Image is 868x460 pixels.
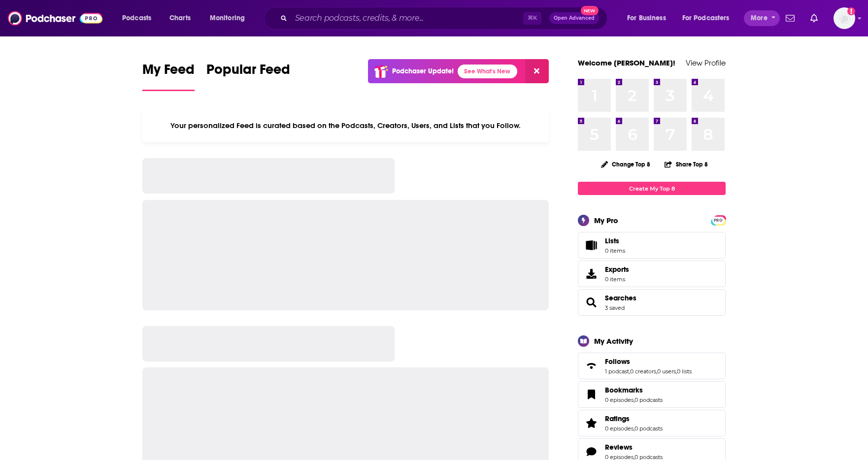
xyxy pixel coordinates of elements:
[605,396,634,403] a: 0 episodes
[115,10,164,26] button: open menu
[8,9,102,28] img: Podchaser - Follow, Share and Rate Podcasts
[629,368,630,375] span: ,
[605,304,625,311] a: 3 saved
[581,416,601,430] a: Ratings
[847,7,855,15] svg: Add a profile image
[620,10,678,26] button: open menu
[605,247,625,254] span: 0 items
[712,216,724,224] a: PRO
[744,10,780,26] button: open menu
[581,238,601,252] span: Lists
[605,294,636,302] a: Searches
[605,265,629,274] span: Exports
[605,236,619,245] span: Lists
[578,410,726,436] span: Ratings
[605,368,629,375] a: 1 podcast
[605,425,634,432] a: 0 episodes
[581,388,601,401] a: Bookmarks
[169,11,191,25] span: Charts
[634,425,634,432] span: ,
[605,357,630,366] span: Follows
[605,443,663,452] a: Reviews
[291,10,523,26] input: Search podcasts, credits, & more...
[634,425,663,432] a: 0 podcasts
[594,336,633,346] div: My Activity
[664,155,708,174] button: Share Top 8
[273,7,617,30] div: Search podcasts, credits, & more...
[712,217,724,224] span: PRO
[163,10,197,26] a: Charts
[142,109,549,142] div: Your personalized Feed is curated based on the Podcasts, Creators, Users, and Lists that you Follow.
[122,11,151,25] span: Podcasts
[581,267,601,281] span: Exports
[605,414,663,423] a: Ratings
[676,10,744,26] button: open menu
[554,16,595,21] span: Open Advanced
[578,58,675,67] a: Welcome [PERSON_NAME]!
[523,12,541,25] span: ⌘ K
[605,443,633,452] span: Reviews
[392,67,454,75] p: Podchaser Update!
[686,58,726,67] a: View Profile
[578,289,726,316] span: Searches
[458,65,517,78] a: See What's New
[806,10,822,27] a: Show notifications dropdown
[605,386,663,394] a: Bookmarks
[578,353,726,379] span: Follows
[834,7,855,29] span: Logged in as sophiak
[581,445,601,459] a: Reviews
[142,61,195,91] a: My Feed
[751,11,768,25] span: More
[627,11,666,25] span: For Business
[634,396,663,403] a: 0 podcasts
[581,296,601,309] a: Searches
[682,11,730,25] span: For Podcasters
[782,10,799,27] a: Show notifications dropdown
[578,261,726,287] a: Exports
[605,357,692,366] a: Follows
[834,7,855,29] button: Show profile menu
[578,381,726,408] span: Bookmarks
[578,182,726,195] a: Create My Top 8
[605,386,643,394] span: Bookmarks
[634,396,634,403] span: ,
[657,368,676,375] a: 0 users
[605,276,629,283] span: 0 items
[206,61,290,84] span: Popular Feed
[834,7,855,29] img: User Profile
[142,61,195,84] span: My Feed
[206,61,290,91] a: Popular Feed
[549,12,599,24] button: Open AdvancedNew
[605,236,625,245] span: Lists
[677,368,692,375] a: 0 lists
[578,232,726,259] a: Lists
[210,11,245,25] span: Monitoring
[595,158,656,170] button: Change Top 8
[203,10,258,26] button: open menu
[656,368,657,375] span: ,
[676,368,677,375] span: ,
[594,216,618,225] div: My Pro
[581,359,601,373] a: Follows
[630,368,656,375] a: 0 creators
[605,414,630,423] span: Ratings
[581,6,599,15] span: New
